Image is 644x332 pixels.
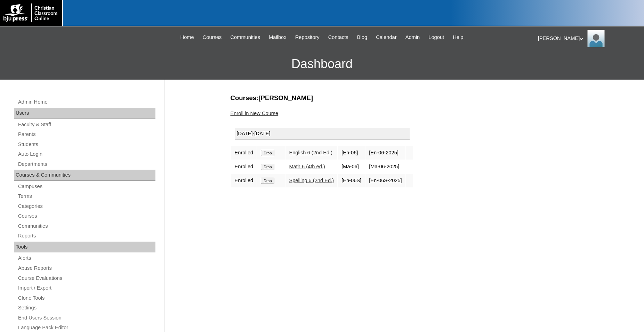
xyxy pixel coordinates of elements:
span: Admin [405,33,420,41]
a: English 6 (2nd Ed.) [289,150,332,155]
a: End Users Session [17,314,155,322]
a: Calendar [372,33,400,41]
a: Clone Tools [17,294,155,302]
div: Tools [14,242,155,253]
div: [PERSON_NAME] [538,30,637,47]
td: [En-06S] [338,174,365,187]
span: Logout [428,33,444,41]
a: Logout [425,33,448,41]
span: Courses [203,33,222,41]
span: Contacts [328,33,348,41]
a: Courses [199,33,225,41]
td: Enrolled [231,174,257,187]
div: Users [14,108,155,119]
a: Contacts [325,33,352,41]
img: Jonelle Rodriguez [587,30,605,47]
a: Alerts [17,254,155,262]
a: Faculty & Staff [17,120,155,129]
a: Abuse Reports [17,264,155,273]
a: Mailbox [265,33,290,41]
a: Language Pack Editor [17,323,155,332]
input: Drop [261,150,274,156]
img: logo-white.png [3,3,59,22]
a: Parents [17,130,155,139]
a: Communities [227,33,264,41]
a: Courses [17,212,155,220]
span: Help [453,33,463,41]
a: Categories [17,202,155,211]
a: Departments [17,160,155,169]
a: Campuses [17,182,155,191]
a: Auto Login [17,150,155,159]
td: [Ma-06-2025] [365,160,405,173]
td: Enrolled [231,146,257,160]
a: Home [177,33,198,41]
td: Enrolled [231,160,257,173]
a: Math 6 (4th ed.) [289,164,325,169]
a: Reports [17,232,155,240]
td: [Ma-06] [338,160,365,173]
span: Home [180,33,194,41]
span: Repository [295,33,320,41]
a: Help [449,33,467,41]
a: Admin [402,33,424,41]
div: [DATE]-[DATE] [235,128,410,140]
h3: Courses:[PERSON_NAME] [231,94,575,103]
h3: Dashboard [3,48,641,80]
a: Communities [17,222,155,230]
a: Blog [354,33,371,41]
a: Settings [17,303,155,312]
span: Calendar [376,33,396,41]
td: [En-06-2025] [365,146,405,160]
input: Drop [261,178,274,184]
span: Blog [357,33,367,41]
td: [En-06] [338,146,365,160]
a: Spelling 6 (2nd Ed.) [289,178,334,183]
td: [En-06S-2025] [365,174,405,187]
div: Courses & Communities [14,170,155,181]
a: Terms [17,192,155,201]
a: Repository [292,33,323,41]
a: Admin Home [17,98,155,106]
a: Enroll in New Course [231,111,279,116]
span: Mailbox [269,33,287,41]
a: Course Evaluations [17,274,155,283]
a: Students [17,140,155,149]
input: Drop [261,164,274,170]
a: Import / Export [17,284,155,292]
span: Communities [230,33,260,41]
